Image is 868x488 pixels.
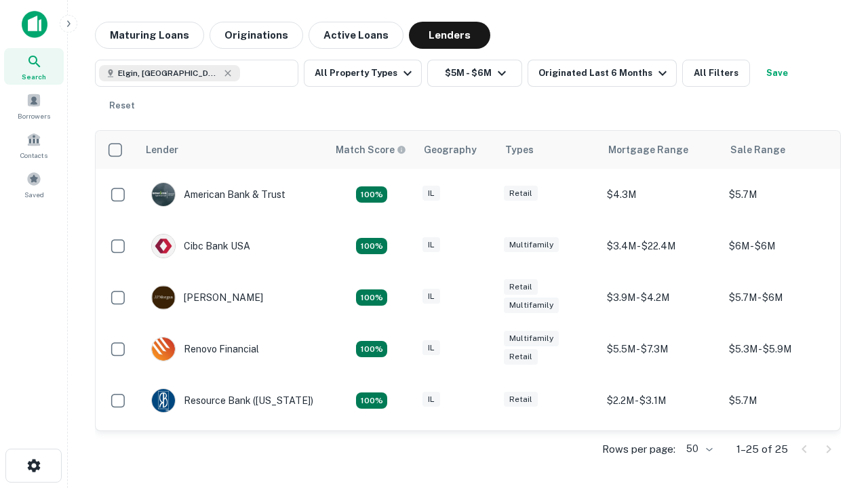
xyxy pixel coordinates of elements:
div: Renovo Financial [151,337,259,361]
div: Multifamily [504,331,559,346]
button: Lenders [409,22,490,49]
td: $5.5M - $7.3M [600,323,722,375]
div: Capitalize uses an advanced AI algorithm to match your search with the best lender. The match sco... [336,142,406,157]
div: Multifamily [504,298,559,313]
button: Originated Last 6 Months [528,60,677,87]
div: IL [422,289,440,304]
button: Save your search to get updates of matches that match your search criteria. [755,60,799,87]
img: picture [152,338,175,361]
td: $3.9M - $4.2M [600,272,722,323]
div: Matching Properties: 4, hasApolloMatch: undefined [356,289,387,306]
img: picture [152,286,175,309]
div: Matching Properties: 4, hasApolloMatch: undefined [356,392,387,409]
div: IL [422,392,440,407]
div: Retail [504,186,538,201]
th: Sale Range [722,131,844,169]
div: Matching Properties: 4, hasApolloMatch: undefined [356,341,387,357]
button: Reset [100,92,144,119]
div: [PERSON_NAME] [151,285,263,310]
span: Elgin, [GEOGRAPHIC_DATA], [GEOGRAPHIC_DATA] [118,67,220,79]
td: $5.3M - $5.9M [722,323,844,375]
a: Search [4,48,64,85]
p: Rows per page: [602,441,675,457]
div: Multifamily [504,237,559,253]
span: Borrowers [18,110,50,121]
div: Geography [424,142,477,158]
div: IL [422,186,440,201]
td: $2.2M - $3.1M [600,375,722,426]
span: Saved [24,189,44,200]
button: $5M - $6M [427,60,522,87]
a: Saved [4,166,64,203]
button: All Property Types [304,60,422,87]
div: Sale Range [730,142,785,158]
p: 1–25 of 25 [736,441,788,457]
div: IL [422,340,440,356]
img: capitalize-icon.png [22,11,47,38]
img: picture [152,389,175,412]
span: Search [22,71,46,82]
div: Retail [504,279,538,295]
td: $5.7M - $6M [722,272,844,323]
div: Cibc Bank USA [151,234,250,258]
button: All Filters [682,60,750,87]
img: picture [152,235,175,258]
td: $5.6M [722,426,844,478]
th: Lender [138,131,328,169]
button: Active Loans [309,22,403,49]
div: IL [422,237,440,253]
button: Originations [210,22,303,49]
img: picture [152,183,175,206]
td: $3.4M - $22.4M [600,220,722,272]
td: $6M - $6M [722,220,844,272]
th: Types [497,131,600,169]
div: Originated Last 6 Months [538,65,671,81]
td: $4M [600,426,722,478]
iframe: Chat Widget [800,380,868,445]
td: $5.7M [722,375,844,426]
th: Mortgage Range [600,131,722,169]
div: American Bank & Trust [151,182,285,207]
td: $5.7M [722,169,844,220]
button: Maturing Loans [95,22,204,49]
div: Matching Properties: 7, hasApolloMatch: undefined [356,186,387,203]
div: Matching Properties: 4, hasApolloMatch: undefined [356,238,387,254]
a: Contacts [4,127,64,163]
a: Borrowers [4,87,64,124]
th: Geography [416,131,497,169]
div: Retail [504,392,538,407]
th: Capitalize uses an advanced AI algorithm to match your search with the best lender. The match sco... [328,131,416,169]
div: Resource Bank ([US_STATE]) [151,388,313,413]
div: 50 [681,439,715,459]
span: Contacts [20,150,47,161]
h6: Match Score [336,142,403,157]
td: $4.3M [600,169,722,220]
div: Mortgage Range [608,142,688,158]
div: Retail [504,349,538,365]
div: Types [505,142,534,158]
div: Lender [146,142,178,158]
